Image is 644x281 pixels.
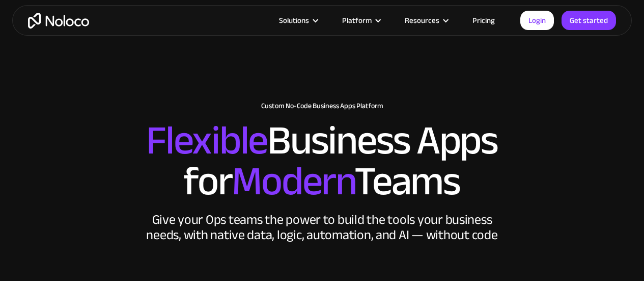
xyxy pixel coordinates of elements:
div: Resources [392,14,460,27]
div: Platform [329,14,392,27]
div: Give your Ops teams the power to build the tools your business needs, with native data, logic, au... [144,212,500,243]
a: home [28,13,89,29]
span: Modern [232,143,354,219]
a: Pricing [460,14,508,27]
h1: Custom No-Code Business Apps Platform [10,102,634,110]
span: Flexible [146,103,267,178]
div: Solutions [279,14,309,27]
h2: Business Apps for Teams [10,120,634,202]
a: Get started [562,11,616,30]
div: Solutions [266,14,329,27]
a: Login [520,11,554,30]
div: Platform [342,14,372,27]
div: Resources [405,14,439,27]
